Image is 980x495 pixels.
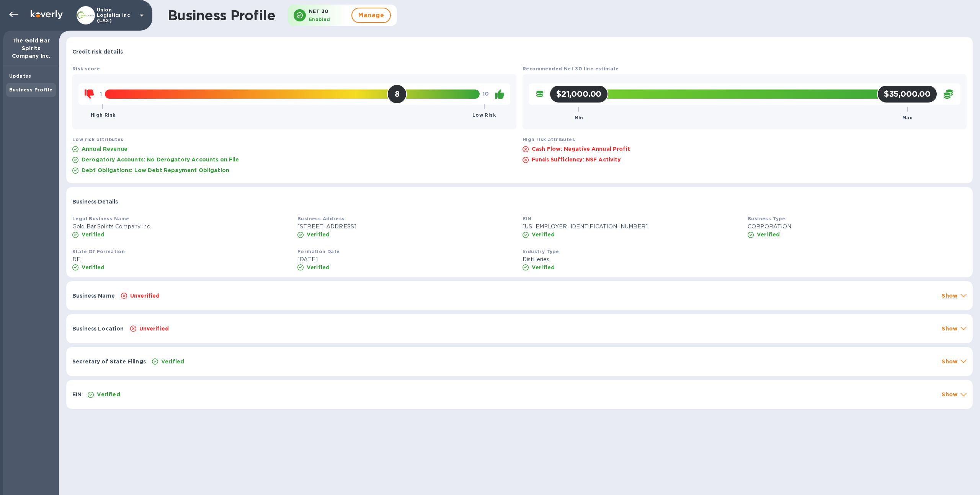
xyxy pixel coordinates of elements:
p: [US_EMPLOYER_IDENTIFICATION_NUMBER] [523,223,742,231]
p: Secretary of State Filings [72,358,146,365]
button: Manage [351,8,391,23]
p: Business Details [72,198,118,205]
p: Show [942,391,957,398]
p: Unverified [139,325,169,332]
p: Business Location [72,325,124,332]
b: NET 30 [309,8,328,14]
h2: $21,000.00 [556,89,601,99]
p: Unverified [130,292,160,300]
b: Risk score [72,66,100,72]
b: Min [575,115,583,120]
p: CORPORATION [748,223,967,231]
b: Low risk attributes [72,137,124,142]
p: Debt Obligations: Low Debt Repayment Obligation [82,166,229,174]
h1: Business Profile [168,7,275,23]
p: Annual Revenue [82,145,127,153]
p: EIN [72,391,82,398]
p: Union Logistics Inc (LAX) [97,7,135,23]
p: Credit risk details [72,48,123,55]
b: Recommended Net 30 line estimate [523,66,619,72]
b: Legal Business Name [72,216,129,221]
p: Verified [532,264,555,271]
p: Show [942,292,957,300]
b: 10 [483,91,489,97]
p: Show [942,358,957,365]
h2: $35,000.00 [884,89,931,99]
img: Logo [31,10,63,19]
p: Verified [307,264,330,271]
b: Business Address [297,216,345,221]
b: EIN [523,216,531,221]
p: [DATE] [297,256,516,264]
p: Verified [307,231,330,238]
p: Cash Flow: Negative Annual Profit [532,145,630,153]
p: Derogatory Accounts: No Derogatory Accounts on File [82,156,239,163]
b: Formation Date [297,249,340,254]
p: [STREET_ADDRESS] [297,223,516,231]
b: High Risk [91,112,116,118]
p: DE [72,256,291,264]
p: Gold Bar Spirits Company Inc. [72,223,291,231]
div: EINVerifiedShow [66,380,973,409]
div: Credit risk details [66,37,973,62]
span: Manage [358,11,384,20]
p: Verified [161,358,184,365]
h2: 8 [395,89,400,99]
b: Business Type [748,216,785,221]
b: Enabled [309,16,330,22]
b: State Of Formation [72,249,125,254]
p: Verified [757,231,780,238]
b: Max [902,115,912,120]
b: Updates [9,73,31,79]
b: 1 [100,91,102,97]
b: Low Risk [472,112,496,118]
div: Secretary of State FilingsVerifiedShow [66,347,973,376]
p: The Gold Bar Spirits Company Inc. [9,37,53,60]
b: Business Profile [9,87,52,93]
div: Business NameUnverifiedShow [66,281,973,310]
p: Distilleries [523,256,742,264]
p: Show [942,325,957,332]
p: Funds Sufficiency: NSF Activity [532,156,621,163]
p: Verified [82,231,105,238]
b: Industry Type [523,249,559,254]
p: Verified [82,264,105,271]
b: High risk attributes [523,137,575,142]
p: Business Name [72,292,115,300]
p: Verified [532,231,555,238]
div: Business Details [66,187,973,212]
p: Verified [97,391,120,398]
div: Business LocationUnverifiedShow [66,314,973,343]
